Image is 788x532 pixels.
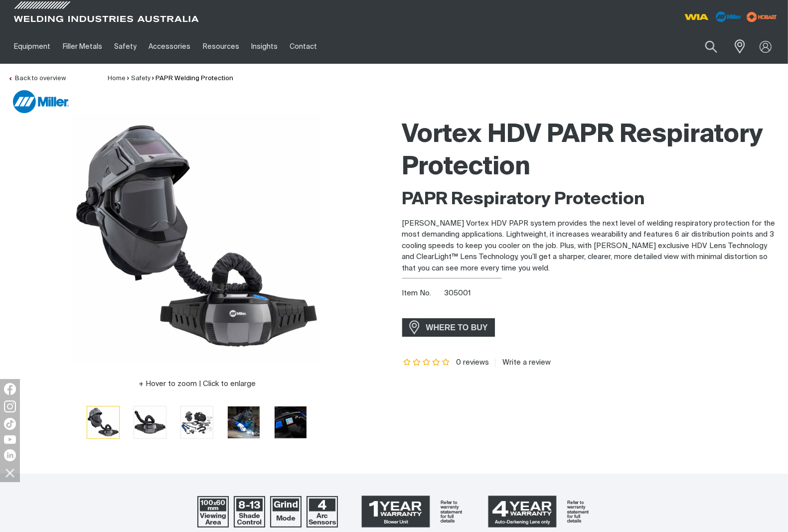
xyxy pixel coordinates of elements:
a: Safety [108,29,143,64]
img: 4 Arc Sensors [307,496,338,528]
img: hide socials [1,464,18,481]
a: WHERE TO BUY [402,318,495,337]
span: Rating: {0} [402,359,451,366]
img: Lens Grind Mode [270,496,302,528]
img: Vortex HDV PAPR System [181,406,213,438]
a: 1 Year Warranty [343,491,465,532]
p: [PERSON_NAME] Vortex HDV PAPR system provides the next level of welding respiratory protection fo... [402,218,781,274]
nav: Breadcrumb [108,74,233,84]
img: YouTube [4,435,16,444]
span: WHERE TO BUY [420,320,494,336]
img: Vortex HDV PAPR System [275,406,307,438]
button: Go to slide 4 [227,406,260,439]
img: Welding Shade 8-12.5 [234,496,265,528]
span: Item No. [402,288,443,299]
img: Vortex HDV PAPR System [228,406,260,438]
button: Go to slide 1 [87,406,120,439]
h2: PAPR Respiratory Protection [402,189,781,211]
button: Hover to zoom | Click to enlarge [133,378,262,390]
img: Vortex HDV PAPR System [87,406,119,438]
a: Equipment [8,29,56,64]
img: TikTok [4,418,16,430]
a: Contact [284,29,323,64]
button: Go to slide 2 [134,406,166,439]
a: Resources [197,29,245,64]
input: Product name or item number... [682,35,728,58]
img: Vortex HDV PAPR System [72,114,321,363]
a: 4 Year Warranty - Auto-Darkening Lens only [470,491,591,532]
button: Go to slide 3 [180,406,213,439]
img: miller [744,9,780,24]
img: Instagram [4,400,16,412]
a: Accessories [143,29,196,64]
button: Search products [694,35,728,58]
button: Go to slide 5 [274,406,307,439]
a: Filler Metals [56,29,108,64]
span: 0 reviews [456,359,489,366]
a: Home [108,75,126,82]
a: Back to overview of PAPR Welding Protection [8,75,66,82]
a: PAPR Welding Protection [156,75,233,82]
img: LinkedIn [4,449,16,461]
img: 97x60mm Viewing Area [197,496,229,528]
img: Vortex HDV PAPR System [134,406,166,438]
a: Write a review [495,358,551,367]
a: Safety [131,75,151,82]
h1: Vortex HDV PAPR Respiratory Protection [402,119,781,184]
a: Insights [245,29,284,64]
nav: Main [8,29,587,64]
img: Facebook [4,383,16,395]
span: 305001 [444,289,471,297]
